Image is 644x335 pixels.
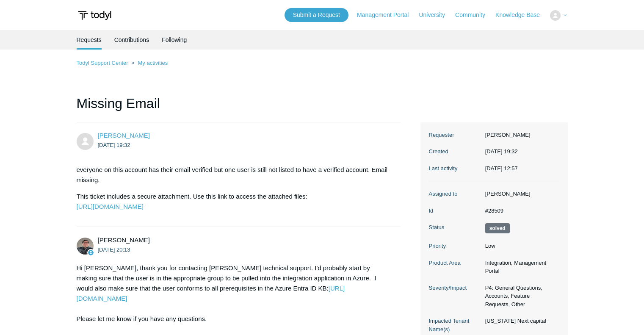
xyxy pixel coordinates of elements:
dt: Priority [429,242,481,250]
p: everyone on this account has their email verified but one user is still not listed to have a veri... [77,165,392,185]
p: This ticket includes a secure attachment. Use this link to access the attached files: [77,191,392,212]
a: Following [162,30,187,50]
dt: Severity/Impact [429,284,481,292]
a: Contributions [114,30,149,50]
a: [URL][DOMAIN_NAME] [77,285,345,302]
a: Knowledge Base [495,11,548,19]
a: Submit a Request [285,8,348,22]
dt: Requester [429,131,481,139]
dt: Id [429,207,481,215]
dd: #28509 [481,207,559,215]
dt: Assigned to [429,190,481,198]
dd: [US_STATE] Next capital [481,317,559,325]
dt: Impacted Tenant Name(s) [429,317,481,333]
time: 2025-09-29T19:32:31+00:00 [485,148,518,155]
li: My activities [130,60,168,66]
dd: Integration, Management Portal [481,259,559,275]
a: Todyl Support Center [77,60,128,66]
dt: Last activity [429,164,481,173]
dt: Created [429,147,481,156]
a: University [419,11,453,19]
dt: Product Area [429,259,481,267]
dd: [PERSON_NAME] [481,190,559,198]
h1: Missing Email [77,93,401,122]
a: My activities [138,60,168,66]
a: Management Portal [357,11,417,19]
a: Community [455,11,494,19]
span: CJ Prince [98,132,150,139]
time: 2025-09-29T20:13:54Z [98,246,130,253]
dd: Low [481,242,559,250]
li: Todyl Support Center [77,60,130,66]
li: Requests [77,30,102,50]
dd: [PERSON_NAME] [481,131,559,139]
a: [URL][DOMAIN_NAME] [77,203,144,210]
span: Matt Robinson [98,236,150,244]
time: 2025-09-30T12:57:10+00:00 [485,165,518,172]
dt: Status [429,223,481,232]
dd: P4: General Questions, Accounts, Feature Requests, Other [481,284,559,309]
a: [PERSON_NAME] [98,132,150,139]
span: This request has been solved [485,223,510,233]
time: 2025-09-29T19:32:31Z [98,142,130,148]
img: Todyl Support Center Help Center home page [77,8,113,23]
